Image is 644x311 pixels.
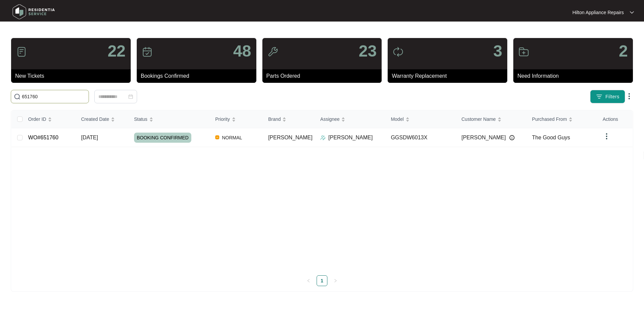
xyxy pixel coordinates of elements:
span: BOOKING CONFIRMED [134,133,191,143]
th: Model [385,110,456,128]
th: Assignee [315,110,386,128]
span: Created Date [81,115,109,123]
button: right [330,275,341,286]
th: Actions [597,110,633,128]
th: Purchased From [527,110,598,128]
img: Vercel Logo [215,135,219,139]
span: Purchased From [532,115,567,123]
p: Warranty Replacement [392,72,507,80]
td: GGSDW6013X [385,128,456,147]
p: Hilton Appliance Repairs [572,9,624,16]
span: Status [134,115,148,123]
th: Order ID [23,110,76,128]
p: Need Information [517,72,633,80]
th: Created Date [76,110,129,128]
img: icon [518,46,529,57]
img: dropdown arrow [625,92,633,100]
span: Order ID [28,115,46,123]
img: Assigner Icon [320,135,326,140]
span: right [333,279,337,283]
th: Priority [210,110,263,128]
img: dropdown arrow [603,132,611,140]
span: [PERSON_NAME] [268,135,313,140]
input: Search by Order Id, Assignee Name, Customer Name, Brand and Model [22,93,86,100]
span: NORMAL [219,134,245,142]
span: [DATE] [81,135,98,140]
img: dropdown arrow [630,11,634,14]
button: left [303,275,314,286]
span: Model [391,115,404,123]
img: icon [393,46,404,57]
p: 3 [493,43,502,59]
a: 1 [317,276,327,286]
span: Customer Name [461,115,496,123]
th: Status [129,110,210,128]
img: filter icon [596,93,603,100]
img: icon [16,46,27,57]
p: 48 [233,43,251,59]
th: Brand [263,110,315,128]
th: Customer Name [456,110,527,128]
img: search-icon [14,93,21,100]
span: The Good Guys [532,135,570,140]
span: left [307,279,311,283]
img: icon [142,46,153,57]
span: Filters [605,93,619,100]
img: Info icon [509,135,515,140]
button: filter iconFilters [590,90,625,103]
p: 22 [107,43,125,59]
span: Brand [268,115,281,123]
span: Assignee [320,115,340,123]
span: Priority [215,115,230,123]
p: [PERSON_NAME] [328,134,373,142]
p: Bookings Confirmed [141,72,256,80]
li: Previous Page [303,275,314,286]
img: icon [267,46,278,57]
p: New Tickets [15,72,131,80]
p: Parts Ordered [266,72,382,80]
p: 2 [619,43,628,59]
span: [PERSON_NAME] [461,134,506,142]
li: 1 [317,275,327,286]
li: Next Page [330,275,341,286]
a: WO#651760 [28,135,59,140]
img: residentia service logo [10,2,57,22]
p: 23 [359,43,377,59]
